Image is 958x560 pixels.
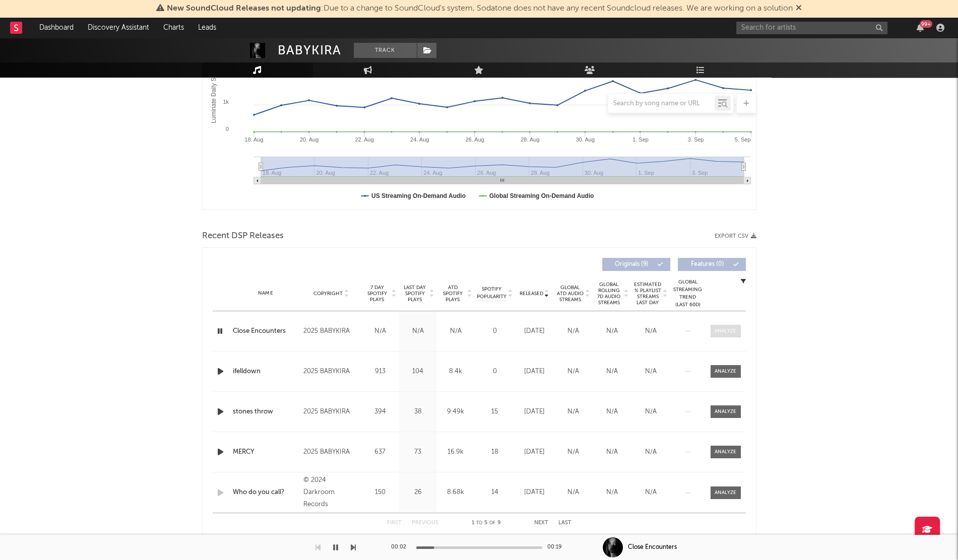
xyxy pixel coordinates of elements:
[477,407,513,417] div: 15
[521,136,539,143] text: 28. Aug
[518,407,551,417] div: [DATE]
[477,326,513,336] div: 0
[233,326,299,336] a: Close Encounters
[402,285,428,303] span: Last Day Spotify Plays
[202,230,284,242] span: Recent DSP Releases
[402,407,434,417] div: 38
[634,282,662,306] span: Estimated % Playlist Streams Last Day
[489,192,594,199] text: Global Streaming On-Demand Audio
[595,487,629,498] div: N/A
[796,5,802,13] span: Dismiss
[391,541,411,553] div: 00:02
[917,24,924,32] button: 99+
[303,366,358,378] div: 2025 BABYKIRA
[233,367,299,377] a: ifelldown
[233,487,299,498] a: Who do you call?
[410,136,429,143] text: 24. Aug
[556,487,590,498] div: N/A
[518,487,551,498] div: [DATE]
[364,326,397,336] div: N/A
[439,367,472,377] div: 8.4k
[364,487,397,498] div: 150
[439,487,472,498] div: 8.68k
[364,407,397,417] div: 394
[364,367,397,377] div: 913
[673,278,703,309] div: Global Streaming Trend (Last 60D)
[518,367,551,377] div: [DATE]
[556,326,590,336] div: N/A
[518,326,551,336] div: [DATE]
[412,520,438,526] button: Previous
[687,136,704,143] text: 3. Sep
[387,520,402,526] button: First
[355,136,373,143] text: 22. Aug
[518,447,551,457] div: [DATE]
[439,407,472,417] div: 9.49k
[477,286,506,301] span: Spotify Popularity
[632,136,648,143] text: 1. Sep
[225,126,228,132] text: 0
[634,326,668,336] div: N/A
[233,407,299,417] a: stones throw
[477,487,513,498] div: 14
[684,261,731,267] span: Features ( 0 )
[556,407,590,417] div: N/A
[558,520,571,526] button: Last
[81,18,156,38] a: Discovery Assistant
[371,192,466,199] text: US Streaming On-Demand Audio
[489,521,495,525] span: of
[595,326,629,336] div: N/A
[303,474,358,511] div: © 2024 Darkroom Records
[244,136,263,143] text: 18. Aug
[595,367,629,377] div: N/A
[634,487,668,498] div: N/A
[736,22,887,34] input: Search for artists
[278,43,341,58] div: BABYKIRA
[634,407,668,417] div: N/A
[534,520,548,526] button: Next
[233,290,299,297] div: Name
[156,18,191,38] a: Charts
[233,447,299,457] div: MERCY
[520,291,543,297] span: Released
[920,20,932,28] div: 99 +
[459,517,514,529] div: 1 5 9
[364,447,397,457] div: 637
[439,447,472,457] div: 16.9k
[715,233,756,239] button: Export CSV
[313,291,343,297] span: Copyright
[477,447,513,457] div: 18
[634,447,668,457] div: N/A
[354,43,417,58] button: Track
[678,258,746,271] button: Features(0)
[608,100,715,108] input: Search by song name or URL
[556,447,590,457] div: N/A
[476,521,482,525] span: to
[734,136,750,143] text: 5. Sep
[465,136,484,143] text: 26. Aug
[167,5,793,13] span: : Due to a change to SoundCloud's system, Sodatone does not have any recent Soundcloud releases. ...
[32,18,81,38] a: Dashboard
[576,136,594,143] text: 30. Aug
[402,326,434,336] div: N/A
[547,541,567,553] div: 00:19
[402,447,434,457] div: 73
[595,407,629,417] div: N/A
[556,367,590,377] div: N/A
[602,258,670,271] button: Originals(9)
[556,285,584,303] span: Global ATD Audio Streams
[628,543,677,552] div: Close Encounters
[402,367,434,377] div: 104
[303,446,358,458] div: 2025 BABYKIRA
[303,325,358,337] div: 2025 BABYKIRA
[595,447,629,457] div: N/A
[364,285,391,303] span: 7 Day Spotify Plays
[439,326,472,336] div: N/A
[402,487,434,498] div: 26
[191,18,223,38] a: Leads
[210,59,217,123] text: Luminate Daily Streams
[439,285,466,303] span: ATD Spotify Plays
